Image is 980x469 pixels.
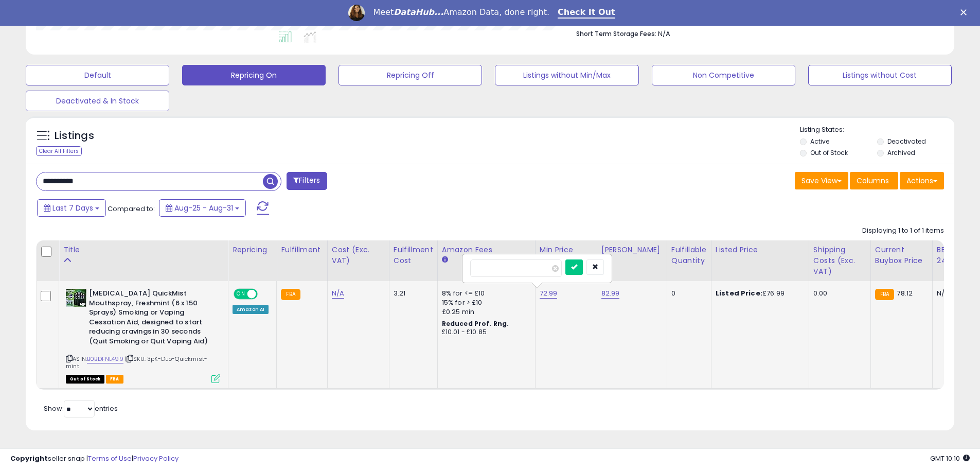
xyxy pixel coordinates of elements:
div: BB Share 24h. [937,245,974,266]
button: Repricing Off [338,65,482,85]
div: Title [63,245,224,255]
span: 2025-09-8 10:10 GMT [930,454,970,463]
button: Aug-25 - Aug-31 [159,199,246,217]
b: [MEDICAL_DATA] QuickMist Mouthspray, Freshmint (6 x 150 Sprays) Smoking or Vaping Cessation Aid, ... [89,289,214,349]
div: Repricing [233,245,272,255]
a: Privacy Policy [133,454,179,463]
label: Deactivated [887,137,926,146]
span: | SKU: 3pK-Duo-Quickmist-mint [66,355,207,370]
div: Current Buybox Price [875,245,928,266]
div: Listed Price [716,245,805,255]
div: 3.21 [394,289,430,298]
a: N/A [332,288,344,299]
button: Save View [795,172,848,189]
i: DataHub... [394,7,443,17]
div: £0.25 min [442,307,527,317]
button: Non Competitive [652,65,795,85]
div: Min Price [540,245,593,255]
div: Clear All Filters [36,146,82,156]
button: Listings without Min/Max [495,65,638,85]
div: Fulfillment [281,245,323,255]
div: Shipping Costs (Exc. VAT) [813,245,866,277]
span: ON [235,290,247,299]
button: Filters [287,172,327,190]
div: 0.00 [813,289,863,298]
span: OFF [256,290,273,299]
button: Last 7 Days [37,199,106,217]
button: Columns [850,172,898,189]
div: 0 [671,289,703,298]
span: 78.12 [897,288,913,298]
button: Actions [900,172,944,189]
div: N/A [937,289,971,298]
button: Deactivated & In Stock [26,91,169,111]
div: Close [960,9,971,15]
b: Short Term Storage Fees: [576,29,656,38]
div: [PERSON_NAME] [601,245,663,255]
small: FBA [281,289,300,300]
b: Reduced Prof. Rng. [442,319,509,328]
small: FBA [875,289,894,300]
img: 517ZQihZ+gL._SL40_.jpg [66,289,86,307]
div: ASIN: [66,289,220,382]
span: Show: entries [44,404,118,413]
label: Out of Stock [810,148,848,157]
span: Aug-25 - Aug-31 [174,203,233,213]
a: 82.99 [601,288,620,299]
span: Last 7 Days [52,203,93,213]
button: Repricing On [182,65,326,85]
div: seller snap | | [10,454,179,464]
label: Archived [887,148,915,157]
div: Meet Amazon Data, done right. [373,7,549,18]
span: Columns [857,176,889,186]
a: B0BDFNL499 [87,355,123,363]
small: Amazon Fees. [442,255,448,265]
img: Profile image for Georgie [348,5,365,21]
div: Amazon AI [233,305,269,314]
span: Compared to: [108,204,155,214]
a: Terms of Use [88,454,132,463]
div: 8% for <= £10 [442,289,527,298]
a: Check It Out [558,7,615,19]
a: 72.99 [540,288,558,299]
div: Cost (Exc. VAT) [332,245,385,266]
span: All listings that are currently out of stock and unavailable for purchase on Amazon [66,375,104,384]
div: Fulfillable Quantity [671,245,707,266]
label: Active [810,137,829,146]
div: Amazon Fees [442,245,531,255]
div: £10.01 - £10.85 [442,328,527,337]
b: Total Inventory Value: [576,18,646,26]
div: Displaying 1 to 1 of 1 items [862,226,944,236]
b: Listed Price: [716,288,762,298]
h5: Listings [55,129,94,143]
span: N/A [658,29,670,39]
div: Fulfillment Cost [394,245,433,266]
div: 15% for > £10 [442,298,527,307]
button: Listings without Cost [808,65,952,85]
span: FBA [106,375,123,384]
p: Listing States: [800,125,954,135]
div: £76.99 [716,289,801,298]
button: Default [26,65,169,85]
strong: Copyright [10,454,48,463]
